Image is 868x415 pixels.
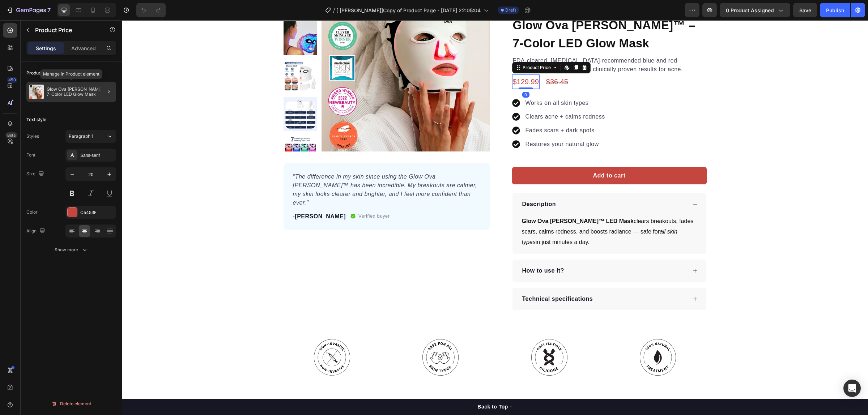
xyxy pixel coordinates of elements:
p: Verified buyer [237,192,268,200]
iframe: To enrich screen reader interactions, please activate Accessibility in Grammarly extension settings [122,20,868,415]
p: Clears acne + calms redness [404,92,483,101]
p: Works on all skin types [404,78,483,87]
div: Product source [26,70,58,76]
span: 0 product assigned [726,7,774,14]
img: gempages_580267553281016580-3a8753a3-2197-4039-b306-4531266499ef.svg [192,319,228,355]
div: Font [26,152,35,158]
div: Text style [26,116,46,123]
button: Paragraph 1 [65,130,116,143]
strong: Glow Ova [PERSON_NAME]™ LED Mask [400,198,512,204]
div: Show more [55,246,88,253]
div: Delete element [51,399,91,408]
div: Styles [26,133,39,140]
p: FDA-cleared, [MEDICAL_DATA]-recommended blue and red [MEDICAL_DATA] mask with clinically proven r... [391,36,584,54]
i: all skin types [400,208,556,225]
p: -[PERSON_NAME] [171,192,224,201]
span: Paragraph 1 [69,133,93,140]
span: Draft [505,7,516,13]
button: Publish [820,3,850,17]
p: Glow Ova [PERSON_NAME]™ – 7-Color LED Glow Mask [47,87,113,97]
p: Restores your natural glow [404,120,483,128]
p: Description [400,180,434,188]
i: "The difference in my skin since using the Glow Ova [PERSON_NAME]™ has been incredible. My breako... [171,153,355,185]
div: Product Price [399,44,430,51]
div: Beta [5,132,17,138]
img: gempages_580267553281016580-d0766ce5-92d0-49b6-8574-7bec17c7d3ee.svg [409,319,446,355]
img: product feature img [29,85,44,99]
button: Save [793,3,817,17]
p: Fades scars + dark spots [404,106,483,115]
div: Open Intercom Messenger [843,380,861,397]
div: Align [26,226,47,236]
button: Add to cart [390,147,585,164]
div: $36.45 [424,54,447,69]
span: Save [799,7,811,13]
div: 0 [400,72,408,77]
div: C5453F [80,209,114,216]
p: 7 [47,6,51,14]
div: Color [26,209,38,215]
div: Undo/Redo [136,3,166,17]
button: 0 product assigned [720,3,790,17]
p: Advanced [71,44,96,52]
div: 450 [7,77,17,83]
p: Product Price [35,26,97,34]
img: gempages_580267553281016580-e73781a0-ee3a-4be9-adbf-c733c25e057c.svg [301,319,337,355]
div: Size [26,169,46,179]
h2: clears breakouts, fades scars, calms redness, and boosts radiance — safe for in just minutes a day. [399,195,576,228]
div: Sans-serif [80,152,114,159]
button: Show more [26,243,116,256]
div: Publish [826,7,844,14]
p: Technical specifications [400,274,471,283]
div: Add to cart [471,151,504,160]
div: Back to Top ↑ [356,383,390,390]
span: / [333,7,335,14]
img: gempages_580267553281016580-f93281b9-f273-4fa3-91c2-f92047774d57.svg [518,319,554,355]
p: How to use it? [400,246,442,255]
button: 7 [3,3,54,17]
div: $129.99 [390,54,418,69]
span: [ [PERSON_NAME]]Copy of Product Page - [DATE] 22:05:04 [336,7,481,14]
button: Delete element [26,398,116,410]
p: Settings [36,44,56,52]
